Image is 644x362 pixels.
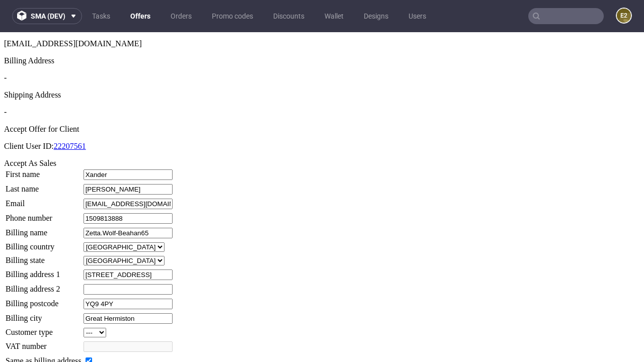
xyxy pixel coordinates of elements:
[86,8,116,24] a: Tasks
[5,223,82,234] td: Billing state
[4,75,7,84] span: -
[31,13,65,20] span: sma (dev)
[4,41,7,50] span: -
[358,8,394,24] a: Designs
[5,266,82,278] td: Billing postcode
[4,127,640,136] div: Accept As Sales
[267,8,310,24] a: Discounts
[12,8,82,24] button: sma (dev)
[5,295,82,306] td: Customer type
[206,8,259,24] a: Promo codes
[5,309,82,320] td: VAT number
[5,281,82,292] td: Billing city
[5,166,82,177] td: Email
[5,180,82,192] td: Phone number
[124,8,156,24] a: Offers
[5,137,82,148] td: First name
[403,8,432,24] a: Users
[4,110,640,119] p: Client User ID:
[5,210,82,220] td: Billing country
[54,110,86,118] a: 22207561
[5,251,82,263] td: Billing address 2
[617,9,631,23] figcaption: e2
[5,195,82,207] td: Billing name
[4,7,142,16] span: [EMAIL_ADDRESS][DOMAIN_NAME]
[5,323,82,334] td: Same as billing address
[318,8,350,24] a: Wallet
[4,93,640,102] div: Accept Offer for Client
[5,151,82,163] td: Last name
[4,24,640,33] div: Billing Address
[165,8,198,24] a: Orders
[5,237,82,248] td: Billing address 1
[4,58,640,67] div: Shipping Address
